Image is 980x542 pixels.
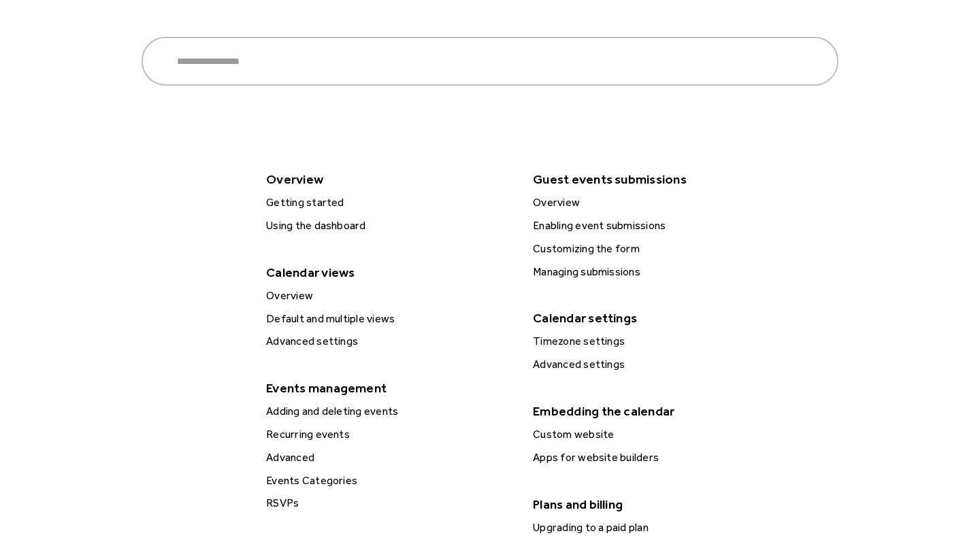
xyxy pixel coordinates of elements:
div: Advanced settings [529,356,783,373]
div: Guest events submissions [526,167,782,191]
div: Using the dashboard [262,217,517,235]
a: Overview [261,287,517,305]
div: Timezone settings [529,333,783,350]
div: Advanced [262,449,517,467]
a: Upgrading to a paid plan [527,519,783,537]
div: Adding and deleting events [262,403,517,420]
a: RSVPs [261,494,517,512]
div: Getting started [262,194,517,211]
a: Advanced [261,449,517,467]
div: Events Categories [262,472,517,490]
a: Using the dashboard [261,217,517,235]
a: Events Categories [261,472,517,490]
div: Embedding the calendar [526,399,782,423]
div: RSVPs [262,494,517,512]
div: Managing submissions [529,263,783,281]
div: Overview [529,194,783,211]
div: Overview [259,167,515,191]
a: Recurring events [261,426,517,443]
div: Calendar settings [526,306,782,330]
div: Default and multiple views [262,310,517,328]
a: Default and multiple views [261,310,517,328]
a: Timezone settings [527,333,783,350]
div: Upgrading to a paid plan [529,519,783,537]
div: Recurring events [262,426,517,443]
a: Getting started [261,194,517,211]
a: Advanced settings [527,356,783,373]
div: Calendar views [259,260,515,284]
a: Enabling event submissions [527,217,783,235]
div: Advanced settings [262,333,517,350]
a: Managing submissions [527,263,783,281]
a: Custom website [527,426,783,443]
a: Apps for website builders [527,449,783,467]
a: Overview [527,194,783,211]
div: Events management [259,376,515,400]
div: Customizing the form [529,240,783,258]
div: Overview [262,287,517,305]
div: Plans and billing [526,492,782,516]
a: Adding and deleting events [261,403,517,420]
a: Advanced settings [261,333,517,350]
a: Customizing the form [527,240,783,258]
div: Enabling event submissions [529,217,783,235]
div: Apps for website builders [529,449,783,467]
div: Custom website [529,426,783,443]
